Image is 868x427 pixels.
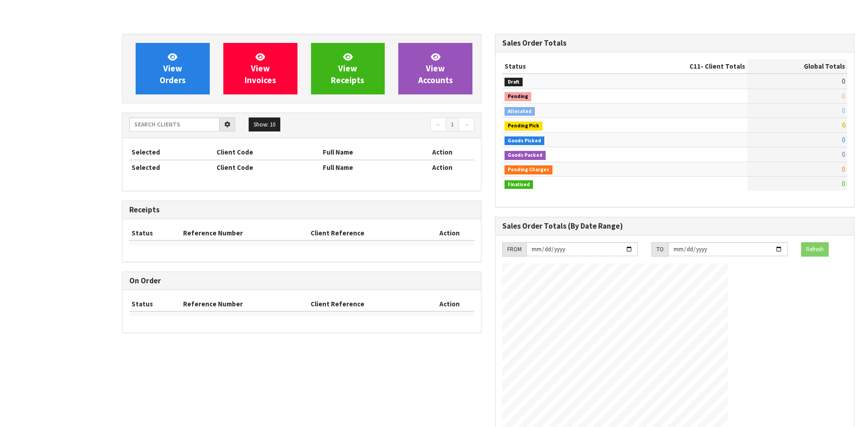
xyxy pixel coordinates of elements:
[249,117,280,132] button: Show: 10
[311,43,385,94] a: ViewReceipts
[458,117,474,132] a: →
[842,121,845,129] span: 0
[505,92,531,101] span: Pending
[651,242,668,257] div: TO
[425,226,474,240] th: Action
[308,117,474,133] nav: Page navigation
[502,59,616,74] th: Status
[430,117,446,132] a: ←
[505,107,535,116] span: Allocated
[160,52,186,85] span: View Orders
[505,122,542,131] span: Pending Pick
[689,62,701,70] span: C11
[129,117,220,131] input: Search clients
[214,160,321,174] th: Client Code
[502,222,847,230] h3: Sales Order Totals (By Date Range)
[321,145,410,160] th: Full Name
[446,117,459,132] a: 1
[842,92,845,100] span: 0
[505,165,552,174] span: Pending Charges
[842,179,845,188] span: 0
[181,297,309,311] th: Reference Number
[842,106,845,115] span: 0
[129,206,474,214] h3: Receipts
[801,242,829,257] button: Refresh
[398,43,472,94] a: ViewAccounts
[842,165,845,174] span: 0
[616,59,747,74] th: - Client Totals
[321,160,410,174] th: Full Name
[136,43,210,94] a: ViewOrders
[505,136,544,145] span: Goods Picked
[245,52,276,85] span: View Invoices
[842,136,845,144] span: 0
[308,226,425,240] th: Client Reference
[181,226,309,240] th: Reference Number
[223,43,297,94] a: ViewInvoices
[418,52,453,85] span: View Accounts
[505,78,523,87] span: Draft
[129,145,214,160] th: Selected
[129,160,214,174] th: Selected
[505,180,533,189] span: Finalised
[747,59,847,74] th: Global Totals
[410,145,474,160] th: Action
[502,242,526,257] div: FROM
[129,277,474,285] h3: On Order
[842,77,845,85] span: 0
[308,297,425,311] th: Client Reference
[502,39,847,47] h3: Sales Order Totals
[129,297,181,311] th: Status
[425,297,474,311] th: Action
[129,226,181,240] th: Status
[842,150,845,159] span: 0
[214,145,321,160] th: Client Code
[410,160,474,174] th: Action
[505,151,546,160] span: Goods Packed
[331,52,364,85] span: View Receipts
